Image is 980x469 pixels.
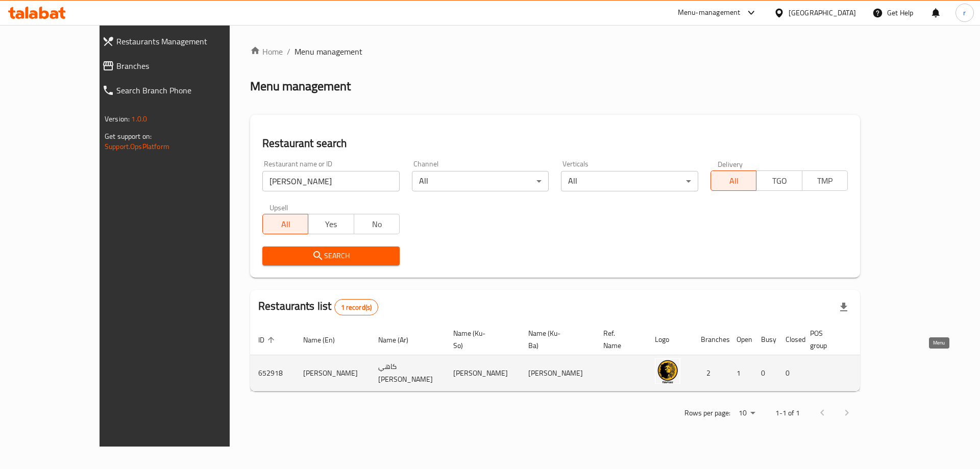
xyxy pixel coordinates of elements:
span: 1 record(s) [335,303,378,312]
input: Search for restaurant name or ID.. [262,171,400,191]
p: Rows per page: [684,407,730,419]
span: Name (Ku-Ba) [528,327,583,352]
table: enhanced table [250,324,941,391]
img: Kahi Fayrouz [655,358,680,384]
a: Branches [94,54,263,78]
nav: breadcrumb [250,45,860,58]
div: [GEOGRAPHIC_DATA] [789,7,856,18]
td: [PERSON_NAME] [295,355,370,391]
div: All [412,171,549,191]
th: Closed [777,324,802,355]
span: Menu management [295,45,362,58]
div: Rows per page: [734,406,759,421]
span: All [715,174,752,188]
button: TMP [802,170,848,191]
span: Name (Ar) [378,334,422,346]
span: 1.0.0 [131,112,147,126]
td: 652918 [250,355,295,391]
th: Logo [647,324,693,355]
span: Get support on: [105,130,152,143]
div: Total records count [334,299,379,315]
label: Upsell [269,204,288,211]
td: 1 [728,355,753,391]
span: r [963,7,966,18]
span: Ref. Name [603,327,634,352]
td: كاهي [PERSON_NAME] [370,355,445,391]
span: ID [258,334,278,346]
li: / [287,45,290,58]
span: Search [271,250,391,262]
span: Name (Ku-So) [453,327,508,352]
span: Search Branch Phone [116,84,255,96]
td: [PERSON_NAME] [445,355,520,391]
span: Restaurants Management [116,35,255,47]
div: Export file [831,295,856,319]
button: No [354,214,400,234]
span: Branches [116,60,255,72]
th: Branches [693,324,728,355]
p: 1-1 of 1 [775,407,800,419]
button: TGO [756,170,802,191]
th: Open [728,324,753,355]
span: All [267,217,304,232]
a: Support.OpsPlatform [105,140,169,153]
span: TGO [761,174,798,188]
a: Home [250,45,283,58]
button: All [710,170,756,191]
span: TMP [806,174,844,188]
td: [PERSON_NAME] [520,355,595,391]
span: POS group [810,327,840,352]
span: Version: [105,112,130,126]
div: All [561,171,698,191]
th: Busy [753,324,777,355]
div: Menu-management [678,7,741,19]
span: Name (En) [303,334,348,346]
h2: Restaurants list [258,299,378,315]
h2: Restaurant search [262,136,848,151]
button: Yes [308,214,354,234]
span: Yes [312,217,350,232]
td: 0 [777,355,802,391]
span: No [358,217,396,232]
button: Search [262,246,400,265]
h2: Menu management [250,78,351,94]
label: Delivery [718,160,743,167]
a: Restaurants Management [94,29,263,54]
td: 2 [693,355,728,391]
button: All [262,214,308,234]
a: Search Branch Phone [94,78,263,103]
td: 0 [753,355,777,391]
